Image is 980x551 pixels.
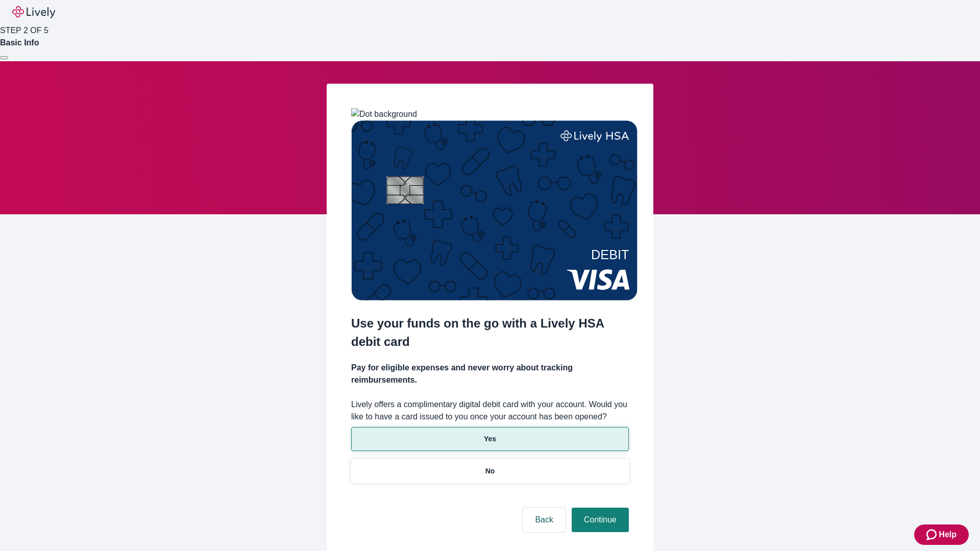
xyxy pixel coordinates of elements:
[12,6,55,18] img: Lively
[351,108,417,120] img: Dot background
[351,459,629,483] button: No
[351,398,629,423] label: Lively offers a complimentary digital debit card with your account. Would you like to have a card...
[351,427,629,451] button: Yes
[914,524,969,545] button: Zendesk support iconHelp
[351,362,629,386] h4: Pay for eligible expenses and never worry about tracking reimbursements.
[572,508,629,532] button: Continue
[484,434,496,444] p: Yes
[351,314,629,351] h2: Use your funds on the go with a Lively HSA debit card
[926,529,939,541] svg: Zendesk support icon
[523,508,566,532] button: Back
[485,466,495,477] p: No
[939,529,957,541] span: Help
[351,120,638,300] img: Debit card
